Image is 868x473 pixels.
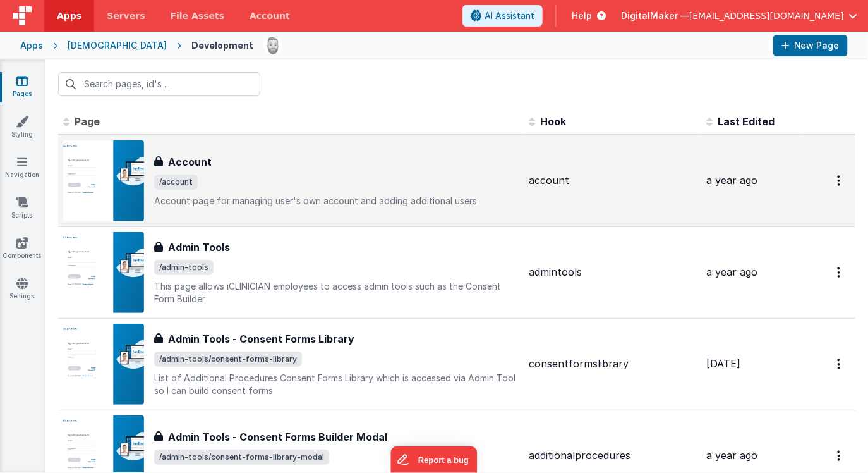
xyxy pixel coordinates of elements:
[168,331,354,347] h3: Admin Tools - Consent Forms Library
[706,174,757,187] span: a year ago
[68,39,167,52] div: [DEMOGRAPHIC_DATA]
[830,259,850,285] button: Options
[391,446,478,473] iframe: Marker.io feedback button
[107,9,145,22] span: Servers
[168,240,230,255] h3: Admin Tools
[20,39,43,52] div: Apps
[154,175,198,190] span: /account
[154,280,519,305] p: This page allows iCLINICIAN employees to access admin tools such as the Consent Form Builder
[689,9,844,22] span: [EMAIL_ADDRESS][DOMAIN_NAME]
[529,448,696,463] div: additionalprocedures
[621,9,858,22] button: DigitalMaker — [EMAIL_ADDRESS][DOMAIN_NAME]
[529,173,696,188] div: account
[264,37,282,54] img: 338b8ff906eeea576da06f2fc7315c1b
[529,265,696,279] div: admintools
[485,9,534,22] span: AI Assistant
[154,260,214,275] span: /admin-tools
[191,39,253,52] div: Development
[154,352,302,367] span: /admin-tools/consent-forms-library
[154,372,519,397] p: List of Additional Procedures Consent Forms Library which is accessed via Admin Tool so I can bui...
[830,443,850,469] button: Options
[706,357,740,370] span: [DATE]
[462,5,543,27] button: AI Assistant
[830,168,850,193] button: Options
[529,357,696,371] div: consentformslibrary
[773,35,848,56] button: New Page
[75,115,100,128] span: Page
[168,154,212,169] h3: Account
[154,195,519,207] p: Account page for managing user's own account and adding additional users
[830,351,850,377] button: Options
[168,429,387,445] h3: Admin Tools - Consent Forms Builder Modal
[621,9,689,22] span: DigitalMaker —
[706,266,757,278] span: a year ago
[718,115,775,128] span: Last Edited
[171,9,225,22] span: File Assets
[540,115,566,128] span: Hook
[58,72,260,96] input: Search pages, id's ...
[57,9,81,22] span: Apps
[572,9,592,22] span: Help
[154,450,329,465] span: /admin-tools/consent-forms-library-modal
[706,449,757,462] span: a year ago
